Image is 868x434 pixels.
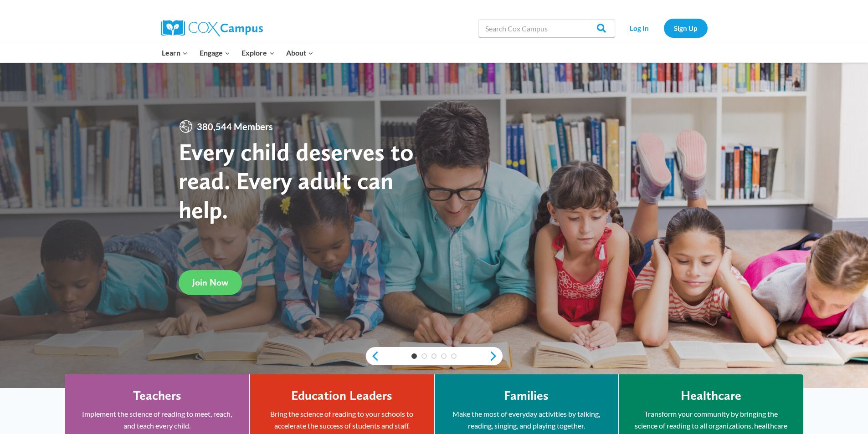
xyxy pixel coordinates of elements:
[620,19,708,37] nav: Secondary Navigation
[241,47,274,59] span: Explore
[200,47,230,59] span: Engage
[431,353,437,359] a: 3
[291,388,392,403] h4: Education Leaders
[620,19,659,37] a: Log In
[192,277,228,288] span: Join Now
[162,47,188,59] span: Learn
[366,347,503,365] div: content slider buttons
[264,408,420,431] p: Bring the science of reading to your schools to accelerate the success of students and staff.
[504,388,549,403] h4: Families
[161,20,263,36] img: Cox Campus
[179,137,414,224] strong: Every child deserves to read. Every adult can help.
[664,19,708,37] a: Sign Up
[133,388,181,403] h4: Teachers
[478,19,615,37] input: Search Cox Campus
[441,353,447,359] a: 4
[421,353,427,359] a: 2
[79,408,236,431] p: Implement the science of reading to meet, reach, and teach every child.
[366,351,380,362] a: previous
[286,47,313,59] span: About
[681,388,741,403] h4: Healthcare
[156,43,319,62] nav: Primary Navigation
[179,270,242,295] a: Join Now
[451,353,457,359] a: 5
[489,351,503,362] a: next
[193,119,277,134] span: 380,544 Members
[448,408,605,431] p: Make the most of everyday activities by talking, reading, singing, and playing together.
[411,353,417,359] a: 1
